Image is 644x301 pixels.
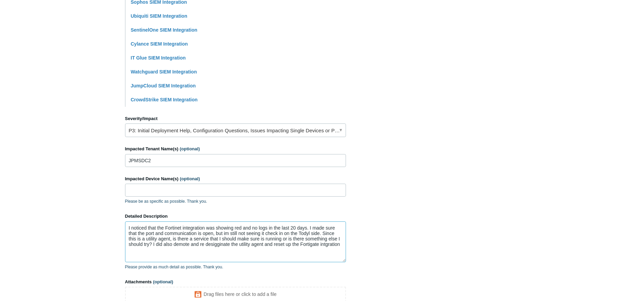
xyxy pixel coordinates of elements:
label: Attachments [125,279,346,285]
label: Detailed Description [125,213,346,220]
a: Watchguard SIEM Integration [131,69,197,74]
p: Please provide as much detail as possible. Thank you. [125,264,346,270]
a: SentinelOne SIEM Integration [131,27,197,33]
span: (optional) [180,176,200,181]
span: (optional) [153,279,173,284]
a: JumpCloud SIEM Integration [131,83,196,88]
a: IT Glue SIEM Integration [131,55,186,61]
a: CrowdStrike SIEM Integration [131,97,198,102]
label: Impacted Tenant Name(s) [125,146,346,152]
label: Impacted Device Name(s) [125,175,346,182]
span: (optional) [180,146,200,151]
a: Ubiquiti SIEM Integration [131,13,187,19]
label: Severity/Impact [125,115,346,122]
a: P3: Initial Deployment Help, Configuration Questions, Issues Impacting Single Devices or Past Out... [125,123,346,137]
a: Cylance SIEM Integration [131,41,188,47]
p: Please be as specific as possible. Thank you. [125,198,346,204]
